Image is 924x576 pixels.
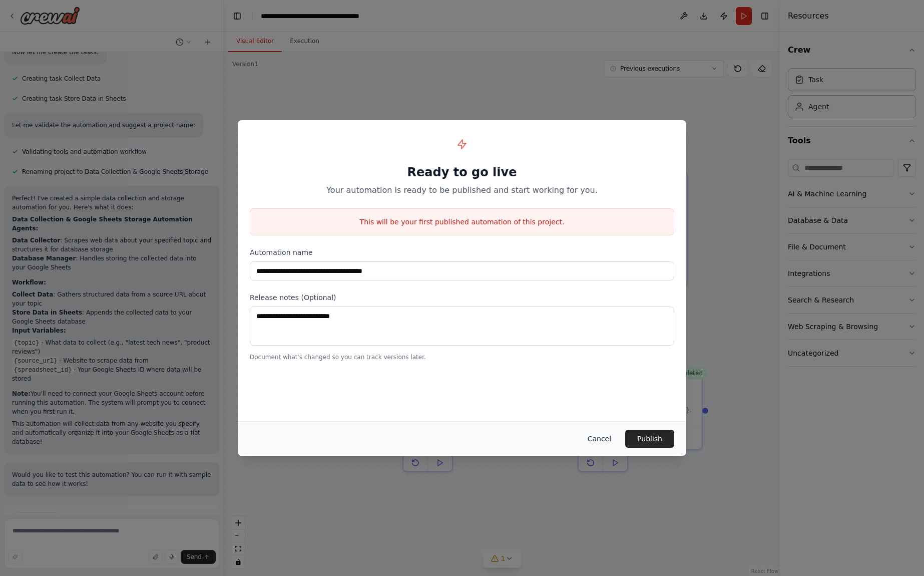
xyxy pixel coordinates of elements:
[250,217,674,227] p: This will be your first published automation of this project.
[250,353,674,361] p: Document what's changed so you can track versions later.
[250,293,674,303] label: Release notes (Optional)
[580,430,619,448] button: Cancel
[250,247,674,257] label: Automation name
[250,164,674,180] h1: Ready to go live
[625,430,674,448] button: Publish
[250,184,674,196] p: Your automation is ready to be published and start working for you.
